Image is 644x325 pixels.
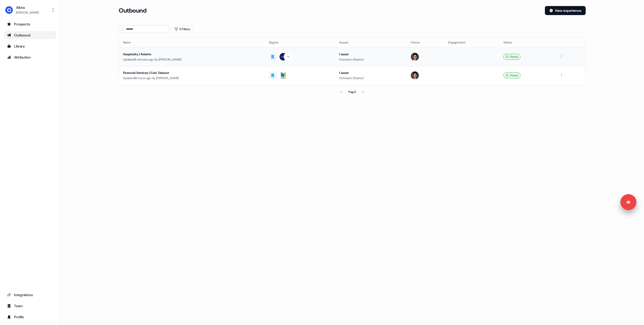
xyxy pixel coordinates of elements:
a: Go to prospects [4,20,56,28]
div: 1 asset [339,70,403,75]
div: Profile [7,314,53,319]
th: Name [119,37,265,47]
button: 0 Filters [171,25,193,33]
div: Attribution [7,55,53,60]
a: Go to attribution [4,53,56,61]
div: Updated 6 minutes ago by [PERSON_NAME] [123,57,261,62]
div: Library [7,44,53,49]
th: Engagement [444,37,499,47]
a: Go to integrations [4,291,56,299]
a: Go to outbound experience [4,31,56,39]
div: [PERSON_NAME] [16,10,39,15]
button: New experience [545,6,586,15]
div: Outreach (Starter) [339,57,403,62]
a: Go to profile [4,313,56,321]
div: Outreach (Starter) [339,76,403,81]
div: Alkira [16,5,39,10]
div: 1 asset [339,52,403,57]
div: Financial Services | Colo Takeout [123,70,261,75]
th: Status [499,37,554,47]
a: Go to templates [4,42,56,50]
div: Ready [503,72,520,78]
th: Owner [407,37,444,47]
th: Assets [335,37,407,47]
h3: Outbound [119,7,146,14]
div: Outbound [7,33,53,38]
img: Hugh [411,71,419,79]
div: Prospects [7,22,53,27]
div: Team [7,303,53,308]
th: Targets [265,37,335,47]
div: Page 1 [348,89,356,94]
div: Integrations [7,292,53,297]
img: Hugh [411,53,419,61]
div: Ready [503,54,520,60]
button: Alkira[PERSON_NAME] [4,4,56,16]
a: Go to team [4,302,56,310]
div: Updated 16 hours ago by [PERSON_NAME] [123,76,261,81]
div: Hospitality | Aviatrix [123,52,261,57]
